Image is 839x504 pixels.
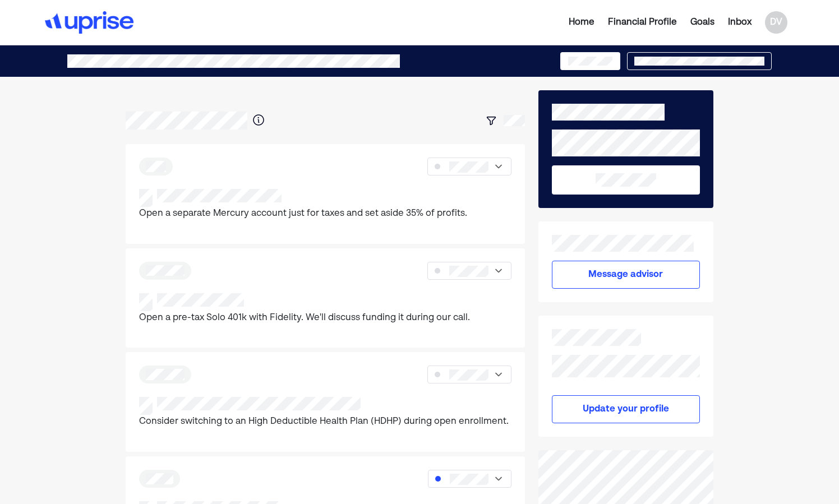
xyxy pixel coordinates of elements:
[765,11,787,34] div: DV
[552,395,699,423] button: Update your profile
[569,16,594,29] div: Home
[552,261,699,289] button: Message advisor
[690,16,714,29] div: Goals
[139,311,470,326] p: Open a pre-tax Solo 401k with Fidelity. We'll discuss funding it during our call.
[608,16,677,29] div: Financial Profile
[139,207,467,221] p: Open a separate Mercury account just for taxes and set aside 35% of profits.
[728,16,752,29] div: Inbox
[139,415,509,429] p: Consider switching to an High Deductible Health Plan (HDHP) during open enrollment.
